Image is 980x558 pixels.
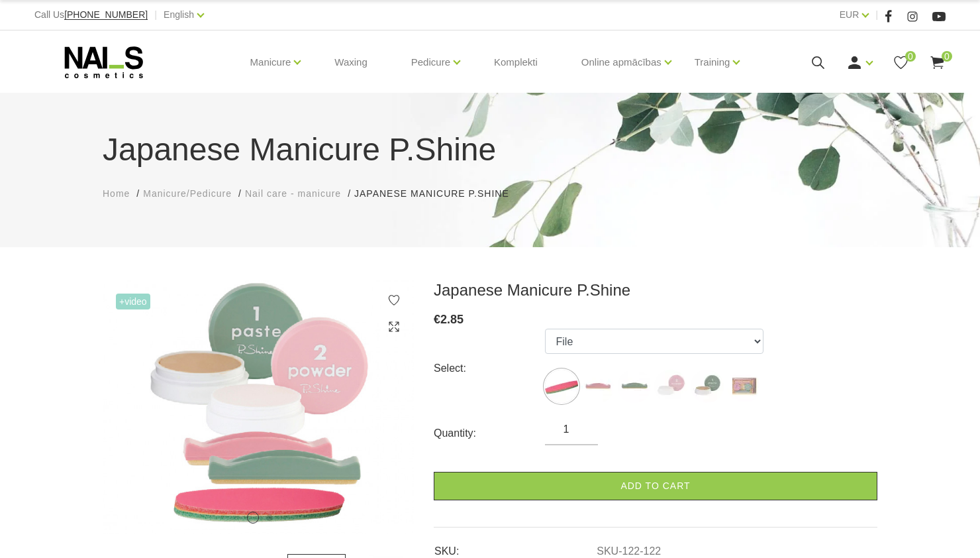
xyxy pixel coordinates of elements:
[116,294,150,309] span: +Video
[654,370,687,403] img: ...
[250,36,291,89] a: Manicure
[581,36,661,89] a: Online apmācības
[840,7,859,23] a: EUR
[893,54,909,71] a: 0
[581,370,614,403] img: ...
[434,313,440,326] span: €
[942,51,952,62] span: 0
[875,7,878,23] span: |
[434,472,877,500] a: Add to cart
[440,313,464,326] span: 2.85
[266,514,273,521] button: 2 of 2
[434,280,877,300] h3: Japanese Manicure P.Shine
[483,30,548,94] a: Komplekti
[618,370,651,403] img: ...
[354,187,522,201] li: Japanese Manicure P.Shine
[143,188,232,199] span: Manicure/Pedicure
[545,370,578,403] img: ...
[143,187,232,201] a: Manicure/Pedicure
[103,188,130,199] span: Home
[64,10,148,20] a: [PHONE_NUMBER]
[434,358,545,379] div: Select:
[929,54,946,71] a: 0
[103,126,877,174] h1: Japanese Manicure P.Shine
[691,370,724,403] img: ...
[434,423,545,444] div: Quantity:
[103,187,130,201] a: Home
[597,545,661,557] a: SKU-122-122
[411,36,450,89] a: Pedicure
[727,370,760,403] img: ...
[905,51,916,62] span: 0
[245,188,341,199] span: Nail care - manicure
[34,7,148,23] div: Call Us
[154,7,157,23] span: |
[245,187,341,201] a: Nail care - manicure
[247,512,259,524] button: 1 of 2
[324,30,377,94] a: Waxing
[103,280,414,534] img: ...
[164,7,194,23] a: English
[695,36,730,89] a: Training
